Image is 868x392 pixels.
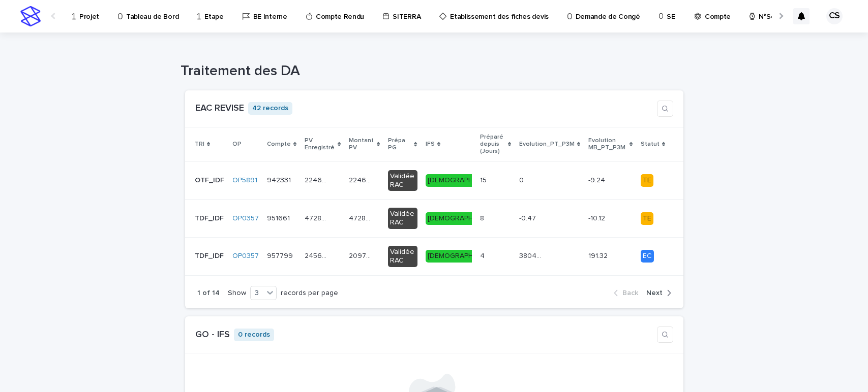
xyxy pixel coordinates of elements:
[195,250,226,260] p: TDF_IDF
[480,132,505,157] p: Préparé depuis (Jours)
[267,250,295,260] p: 957799
[826,8,843,24] div: CS
[281,289,338,298] p: records per page
[641,250,654,263] div: EC
[426,212,505,225] div: [DEMOGRAPHIC_DATA]
[305,250,330,260] p: 245686.94
[185,237,683,275] tr: TDF_IDFTDF_IDF OP0357 957799957799 245686.94245686.94 209758.14209758.14 Validée RAC[DEMOGRAPHIC_...
[349,212,374,223] p: 472898.53
[519,250,544,260] p: 38042.14
[588,174,607,185] p: -9.24
[519,212,538,223] p: -0.47
[622,289,638,297] span: Back
[426,139,435,150] p: IFS
[185,200,683,238] tr: TDF_IDFTDF_IDF OP0357 951661951661 472898.53472898.53 472898.53472898.53 Validée RAC[DEMOGRAPHIC_...
[642,288,671,298] button: Next
[232,252,259,260] a: OP0357
[267,139,291,150] p: Compte
[519,174,526,185] p: 0
[480,212,486,223] p: 8
[614,288,642,298] button: Back
[185,161,683,200] tr: OTF_IDFOTF_IDF OP5891 942331942331 224621.02224621.02 224621.02224621.02 Validée RAC[DEMOGRAPHIC_...
[20,6,41,26] img: stacker-logo-s-only.png
[195,174,226,185] p: OTF_IDF
[426,250,505,263] div: [DEMOGRAPHIC_DATA]
[248,102,292,115] p: 42 records
[232,214,259,223] a: OP0357
[232,176,257,185] a: OP5891
[234,329,274,341] p: 0 records
[195,212,226,223] p: TDF_IDF
[195,139,204,150] p: TRI
[388,208,417,229] div: Validée RAC
[388,170,417,191] div: Validée RAC
[305,174,330,185] p: 224621.02
[195,330,230,339] a: GO - IFS
[641,212,653,225] div: TE
[181,63,679,80] h1: Traitement des DA
[267,212,292,223] p: 951661
[388,135,411,154] p: Prépa PG
[641,174,653,187] div: TE
[480,250,487,260] p: 4
[197,289,220,298] p: 1 of 14
[349,250,374,260] p: 209758.14
[267,174,293,185] p: 942331
[588,250,610,260] p: 191.32
[305,212,330,223] p: 472898.53
[195,104,244,113] a: EAC REVISE
[349,135,374,154] p: Montant PV
[228,289,246,298] p: Show
[305,135,335,154] p: PV Enregistré
[588,212,607,223] p: -10.12
[232,139,242,150] p: OP
[641,139,660,150] p: Statut
[480,174,489,185] p: 15
[646,289,663,297] span: Next
[588,135,627,154] p: Evolution MB_PT_P3M
[349,174,374,185] p: 224621.02
[519,139,575,150] p: Evolution_PT_P3M
[426,174,505,187] div: [DEMOGRAPHIC_DATA]
[251,288,263,299] div: 3
[388,246,417,267] div: Validée RAC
